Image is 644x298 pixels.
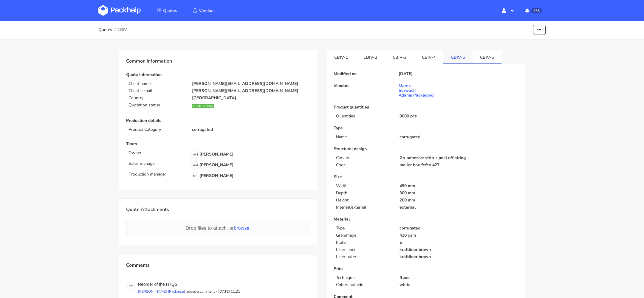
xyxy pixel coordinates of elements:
p: Grammage [336,233,392,238]
p: Quotation status [129,103,185,108]
p: [DATE] [399,72,413,76]
p: Material [334,217,518,222]
p: 300 mm [400,191,518,195]
p: Quantities [336,114,392,119]
p: Quote Information [126,72,310,77]
p: Product Category [129,127,185,132]
span: Adams Packaging [399,93,434,98]
p: Client e-mail [129,89,185,93]
span: AM [191,151,199,159]
p: 9000 pcs [400,114,518,119]
p: [PERSON_NAME] (Packhelp) [138,289,185,294]
a: Quotes [150,5,184,16]
p: Country [129,96,185,100]
span: CBIV [117,27,127,32]
p: Quote Attachments [126,206,310,214]
p: corrugated [192,127,310,132]
p: flexo [400,275,518,280]
p: corrugated [400,226,518,231]
p: Sales manager [129,161,188,166]
a: CBIV-3 [385,50,414,63]
p: Team [126,142,310,146]
p: Code [336,163,392,167]
p: Client name [129,81,185,86]
p: Internal/external [336,205,392,210]
p: Production details [126,118,310,123]
p: Type [336,226,392,231]
p: Structural design [334,147,518,151]
p: Vendors [334,83,396,88]
span: Serwach [399,88,434,93]
p: Print [334,266,518,271]
p: Product quantities [334,105,518,110]
p: Comments [126,262,310,269]
p: Colors outside [336,283,392,287]
button: 938 [520,5,546,16]
p: Liner inner [336,247,392,252]
a: Vendors [185,5,222,16]
a: Quotes [98,27,112,32]
span: MS [191,172,199,180]
p: Modified on [334,72,396,76]
p: 2 x adhesive strip + peel off string [400,156,518,160]
p: Closure [336,156,392,160]
img: Dashboard [98,5,141,16]
p: Height [336,198,392,203]
span: Marex [399,83,434,88]
p: Flute [336,240,392,245]
a: CBIV-6 [473,50,502,63]
p: external [400,205,518,210]
p: added a comment - [185,289,218,294]
span: M [131,282,134,290]
span: A [129,282,131,290]
a: CBIV-2 [356,50,385,63]
span: Vendors [199,8,215,13]
p: [GEOGRAPHIC_DATA] [192,96,310,100]
p: [DATE] 11:21 [218,289,240,294]
span: Drop files to attach, or [186,226,251,231]
p: Technique [336,275,392,280]
p: E [400,240,518,245]
p: Liner outer [336,254,392,259]
p: Type [334,126,518,131]
nav: breadcrumb [98,24,127,36]
p: Width [336,184,392,188]
p: 490 mm [400,184,518,188]
p: kraftliner brown [400,254,518,259]
p: [PERSON_NAME][EMAIL_ADDRESS][DOMAIN_NAME] [192,81,310,86]
p: Common information [126,58,310,65]
p: 200 mm [400,198,518,203]
p: [PERSON_NAME] [191,150,233,159]
span: AM [191,162,199,169]
p: 430 gsm [400,233,518,238]
p: corrugated [400,135,518,139]
a: CBIV-4 [414,50,443,63]
p: kraftliner brown [400,247,518,252]
p: [PERSON_NAME][EMAIL_ADDRESS][DOMAIN_NAME] [192,89,310,93]
p: Owner [129,150,188,155]
p: Name [336,135,392,139]
p: Production manager [129,172,188,177]
div: Quote is ready [192,104,214,108]
p: Size [334,175,518,179]
a: CBIV-1 [326,50,356,63]
span: Quotes [163,8,177,13]
p: [PERSON_NAME] [191,172,233,180]
p: mailer box fefco 427 [400,163,518,167]
p: white [400,283,518,287]
p: Depth [336,191,392,195]
span: browse. [234,226,251,231]
p: Reorder of the HTQS [138,282,309,287]
a: CBIV-5 [443,50,473,63]
span: 938 [531,8,542,13]
p: [PERSON_NAME] [191,161,233,170]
